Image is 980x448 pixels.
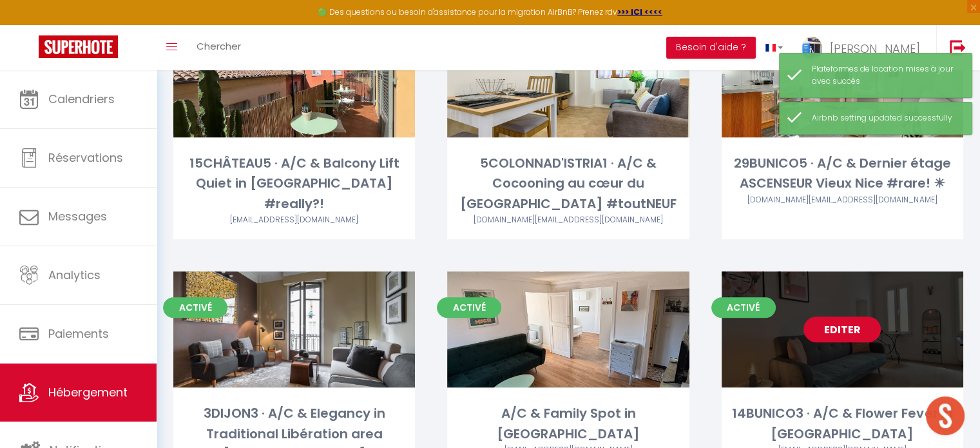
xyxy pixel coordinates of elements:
a: Chercher [187,25,251,70]
img: Super Booking [39,35,118,58]
button: Besoin d'aide ? [666,37,756,59]
a: Editer [803,317,881,342]
span: Analytics [48,267,101,283]
span: Activé [163,297,227,318]
div: Airbnb [447,214,689,226]
div: Plateformes de location mises à jour avec succès [812,63,959,88]
div: 14BUNICO3 · A/C & Flower Fever in [GEOGRAPHIC_DATA] [722,404,963,444]
div: Airbnb [722,194,963,206]
div: 15CHÂTEAU5 · A/C & Balcony Lift Quiet in [GEOGRAPHIC_DATA] #really?! [173,153,415,214]
a: ... [PERSON_NAME] [793,25,936,70]
div: Ouvrir le chat [926,396,965,435]
div: A/C & Family Spot in [GEOGRAPHIC_DATA] [447,404,689,444]
span: [PERSON_NAME] [830,41,920,57]
span: Réservations [48,150,123,166]
span: Hébergement [48,384,128,400]
span: Activé [437,297,501,318]
span: Paiements [48,326,109,342]
img: logout [950,39,966,55]
a: >>> ICI <<<< [617,6,662,17]
span: Calendriers [48,91,115,107]
div: Airbnb [173,214,415,226]
span: Chercher [197,39,241,53]
div: Airbnb setting updated successfully [812,112,959,124]
div: 29BUNICO5 · A/C & Dernier étage ASCENSEUR Vieux Nice #rare! ☀ [722,153,963,194]
img: ... [802,37,821,61]
div: 5COLONNAD'ISTRIA1 · A/C & Cocooning au cœur du [GEOGRAPHIC_DATA] #toutNEUF [447,153,689,214]
span: Activé [711,297,776,318]
span: Messages [48,208,107,224]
